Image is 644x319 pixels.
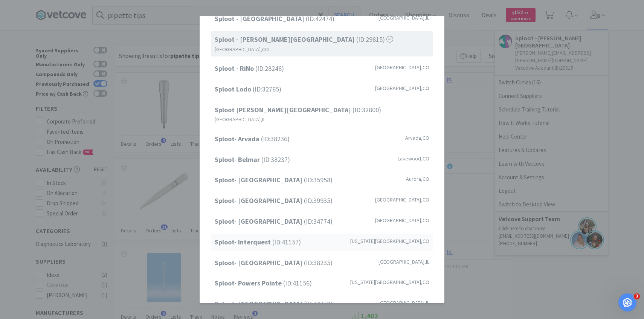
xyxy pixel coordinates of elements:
[215,176,304,184] strong: Sploot- [GEOGRAPHIC_DATA]
[215,84,281,95] span: (ID: 32765 )
[350,278,429,286] span: [US_STATE][GEOGRAPHIC_DATA] , CO
[215,14,334,24] span: (ID: 42474 )
[375,63,429,72] span: [GEOGRAPHIC_DATA] , CO
[215,154,290,165] span: (ID: 38237 )
[215,237,301,248] span: (ID: 41157 )
[215,299,304,308] strong: Sploot- [GEOGRAPHIC_DATA]
[350,237,429,245] span: [US_STATE][GEOGRAPHIC_DATA] , CO
[215,85,253,93] strong: Sploot Lodo
[215,216,333,227] span: (ID: 34774 )
[378,299,429,307] span: [GEOGRAPHIC_DATA] , IL
[215,257,333,268] span: (ID: 38235 )
[215,34,393,45] span: (ID: 29815 )
[215,155,261,163] strong: Sploot- Belmar
[215,35,356,44] strong: Sploot - [PERSON_NAME][GEOGRAPHIC_DATA]
[378,257,429,266] span: [GEOGRAPHIC_DATA] , IL
[405,134,429,142] span: Arvada , CO
[215,63,284,74] span: (ID: 28248 )
[215,299,333,310] span: (ID: 34773 )
[215,258,304,267] strong: Sploot- [GEOGRAPHIC_DATA]
[375,216,429,224] span: [GEOGRAPHIC_DATA] , CO
[215,134,290,145] span: (ID: 38236 )
[215,14,306,23] strong: Sploot - [GEOGRAPHIC_DATA]
[215,195,333,206] span: (ID: 39935 )
[215,45,269,53] span: [GEOGRAPHIC_DATA] , CO
[215,196,304,205] strong: Sploot- [GEOGRAPHIC_DATA]
[215,175,333,186] span: (ID: 35958 )
[618,293,636,311] iframe: Intercom live chat
[634,293,640,299] span: 3
[375,195,429,204] span: [GEOGRAPHIC_DATA] , CO
[375,84,429,92] span: [GEOGRAPHIC_DATA] , CO
[398,154,429,162] span: Lakewood , CO
[215,217,304,226] strong: Sploot- [GEOGRAPHIC_DATA]
[215,134,261,143] strong: Sploot- Arvada
[215,279,283,287] strong: Sploot- Powers Pointe
[215,64,255,73] strong: Sploot - RiNo
[378,14,429,22] span: [GEOGRAPHIC_DATA] , IL
[215,115,266,124] span: [GEOGRAPHIC_DATA] , IL
[215,278,312,289] span: (ID: 41156 )
[215,104,381,115] span: (ID: 32800 )
[406,175,429,183] span: Aurora , CO
[215,238,272,246] strong: Sploot- Interquest
[215,105,353,114] strong: Sploot [PERSON_NAME][GEOGRAPHIC_DATA]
